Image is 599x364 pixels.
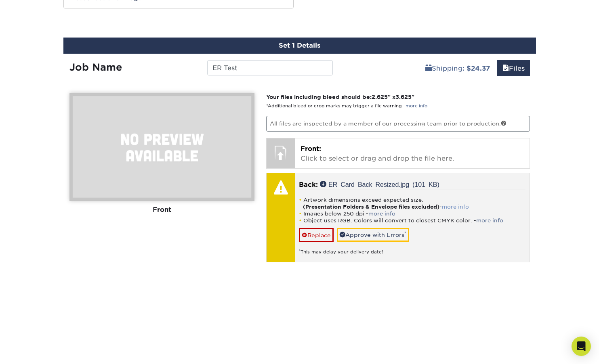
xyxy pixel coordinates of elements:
strong: Your files including bleed should be: " x " [266,94,414,100]
span: Front: [301,145,321,153]
p: All files are inspected by a member of our processing team prior to production. [266,116,530,131]
div: Front [69,201,254,219]
a: more info [368,211,395,217]
li: Object uses RGB. Colors will convert to closest CMYK color. - [299,217,525,224]
strong: Job Name [69,61,122,73]
a: more info [406,103,427,109]
span: files [502,65,509,72]
input: Enter a job name [207,60,333,75]
a: Approve with Errors* [337,228,409,242]
a: Shipping: $24.37 [420,60,495,76]
p: Click to select or drag and drop the file here. [301,144,524,163]
span: shipping [425,65,432,72]
a: more info [442,204,469,210]
div: This may delay your delivery date! [299,242,525,255]
li: Artwork dimensions exceed expected size. - [299,197,525,210]
li: Images below 250 dpi - [299,210,525,217]
span: 3.625 [395,94,412,100]
span: 2.625 [372,94,388,100]
a: Replace [299,228,334,242]
span: Back: [299,181,318,188]
div: Open Intercom Messenger [572,337,591,356]
b: : $24.37 [462,65,490,72]
div: Set 1 Details [63,38,536,54]
strong: (Presentation Folders & Envelope files excluded) [303,204,439,210]
a: ER Card Back Resized.jpg (101 KB) [320,181,439,187]
a: Files [497,60,530,76]
a: more info [476,218,503,224]
small: *Additional bleed or crop marks may trigger a file warning – [266,103,427,109]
